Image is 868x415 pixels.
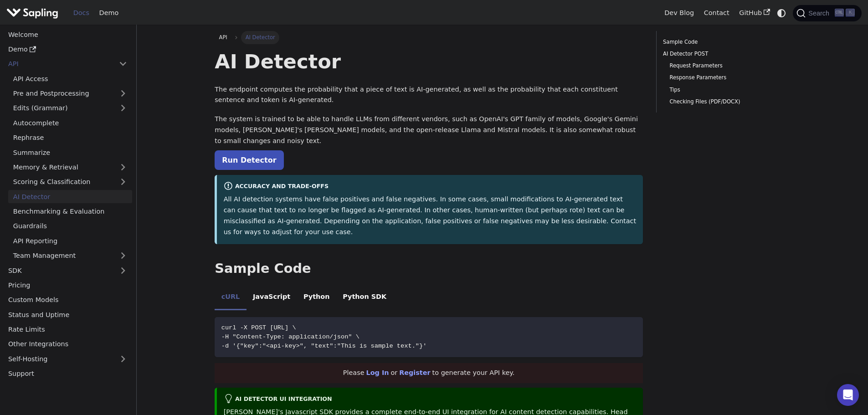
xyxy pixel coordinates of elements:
[215,31,643,44] nav: Breadcrumbs
[221,333,360,340] span: -H "Content-Type: application/json" \
[3,323,132,336] a: Rate Limits
[837,384,859,406] div: Open Intercom Messenger
[806,10,835,17] span: Search
[6,6,62,20] a: Sapling.ai
[8,205,132,218] a: Benchmarking & Evaluation
[659,6,699,20] a: Dev Blog
[8,72,132,85] a: API Access
[3,293,132,307] a: Custom Models
[8,190,132,203] a: AI Detector
[215,84,643,106] p: The endpoint computes the probability that a piece of text is AI-generated, as well as the probab...
[8,234,132,247] a: API Reporting
[3,28,132,41] a: Welcome
[3,338,132,351] a: Other Integrations
[366,369,389,376] a: Log In
[663,38,786,46] a: Sample Code
[846,9,855,17] kbd: K
[221,324,296,331] span: curl -X POST [URL] \
[221,343,427,349] span: -d '{"key":"<api-key>", "text":"This is sample text."}'
[114,264,132,277] button: Expand sidebar category 'SDK'
[3,264,114,277] a: SDK
[669,61,783,70] a: Request Parameters
[215,114,643,146] p: The system is trained to be able to handle LLMs from different vendors, such as OpenAI's GPT fami...
[215,31,231,44] a: API
[219,34,227,41] span: API
[3,308,132,321] a: Status and Uptime
[215,150,283,170] a: Run Detector
[8,220,132,233] a: Guardrails
[663,50,786,58] a: AI Detector POST
[8,249,132,262] a: Team Management
[215,49,643,74] h1: AI Detector
[224,181,637,192] div: Accuracy and Trade-offs
[68,6,94,20] a: Docs
[3,367,132,380] a: Support
[336,285,393,311] li: Python SDK
[669,97,783,106] a: Checking Files (PDF/DOCX)
[114,57,132,71] button: Collapse sidebar category 'API'
[224,194,637,237] p: All AI detection systems have false positives and false negatives. In some cases, small modificat...
[215,363,643,383] div: Please or to generate your API key.
[224,394,637,405] div: AI Detector UI integration
[215,261,643,277] h2: Sample Code
[8,161,132,174] a: Memory & Retrieval
[8,146,132,159] a: Summarize
[793,5,861,21] button: Search (Ctrl+K)
[3,43,132,56] a: Demo
[94,6,123,20] a: Demo
[399,369,430,376] a: Register
[247,285,297,311] li: JavaScript
[8,102,132,115] a: Edits (Grammar)
[8,87,132,100] a: Pre and Postprocessing
[669,73,783,82] a: Response Parameters
[8,116,132,129] a: Autocomplete
[8,175,132,189] a: Scoring & Classification
[734,6,775,20] a: GitHub
[6,6,58,20] img: Sapling.ai
[297,285,336,311] li: Python
[241,31,279,44] span: AI Detector
[3,279,132,292] a: Pricing
[3,352,132,365] a: Self-Hosting
[699,6,734,20] a: Contact
[669,86,783,94] a: Tips
[3,57,114,71] a: API
[215,285,246,311] li: cURL
[775,6,788,20] button: Switch between dark and light mode (currently system mode)
[8,131,132,144] a: Rephrase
